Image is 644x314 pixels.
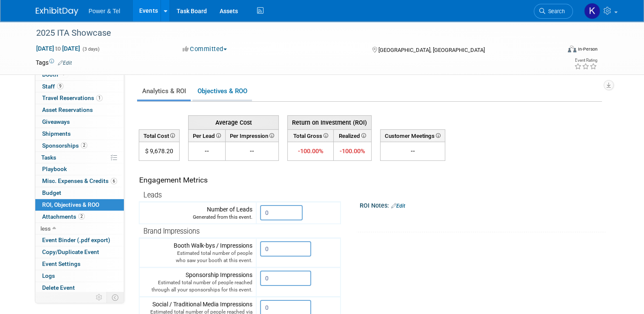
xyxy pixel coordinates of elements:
[515,44,598,57] div: Event Format
[143,191,162,199] span: Leads
[35,104,124,116] a: Asset Reservations
[42,142,87,149] span: Sponsorships
[288,129,334,142] th: Total Gross
[42,189,61,196] span: Budget
[54,45,62,52] span: to
[35,270,124,282] a: Logs
[42,248,99,255] span: Copy/Duplicate Event
[42,213,85,220] span: Attachments
[584,3,600,19] img: Kelley Hood
[137,83,191,100] a: Analytics & ROI
[42,118,70,125] span: Giveaways
[288,115,372,129] th: Return on Investment (ROI)
[42,130,71,137] span: Shipments
[391,203,405,209] a: Edit
[143,205,252,221] div: Number of Leads
[139,129,180,142] th: Total Cost
[574,58,597,63] div: Event Rating
[35,163,124,175] a: Playbook
[226,129,279,142] th: Per Impression
[36,45,80,52] span: [DATE] [DATE]
[42,177,117,184] span: Misc. Expenses & Credits
[189,115,279,129] th: Average Cost
[143,271,252,294] div: Sponsorship Impressions
[42,71,68,78] span: Booth
[35,223,124,234] a: less
[378,47,485,53] span: [GEOGRAPHIC_DATA], [GEOGRAPHIC_DATA]
[250,148,254,154] span: --
[139,142,180,161] td: $ 9,678.20
[35,92,124,104] a: Travel Reservations1
[143,227,200,235] span: Brand Impressions
[42,284,75,291] span: Delete Event
[42,272,55,279] span: Logs
[35,140,124,151] a: Sponsorships2
[78,213,85,220] span: 2
[42,260,80,267] span: Event Settings
[381,129,445,142] th: Customer Meetings
[92,292,107,303] td: Personalize Event Tab Strip
[180,45,230,54] button: Committed
[35,116,124,128] a: Giveaways
[35,258,124,270] a: Event Settings
[82,46,100,52] span: (3 days)
[360,199,606,210] div: ROI Notes:
[42,94,103,101] span: Travel Reservations
[96,95,103,101] span: 1
[205,148,209,154] span: --
[192,83,252,100] a: Objectives & ROO
[384,147,441,155] div: --
[42,166,67,172] span: Playbook
[35,282,124,294] a: Delete Event
[42,201,99,208] span: ROI, Objectives & ROO
[35,199,124,211] a: ROI, Objectives & ROO
[33,26,550,41] div: 2025 ITA Showcase
[35,175,124,187] a: Misc. Expenses & Credits6
[107,292,124,303] td: Toggle Event Tabs
[36,58,72,67] td: Tags
[42,83,63,90] span: Staff
[143,214,252,221] div: Generated from this event.
[81,142,87,148] span: 2
[35,187,124,199] a: Budget
[35,128,124,140] a: Shipments
[35,234,124,246] a: Event Binder (.pdf export)
[111,178,117,184] span: 6
[578,46,598,52] div: In-Person
[534,4,573,19] a: Search
[545,8,565,14] span: Search
[41,154,56,161] span: Tasks
[143,250,252,264] div: Estimated total number of people who saw your booth at this event.
[40,225,51,232] span: less
[42,106,93,113] span: Asset Reservations
[189,129,226,142] th: Per Lead
[36,7,78,16] img: ExhibitDay
[568,46,576,52] img: Format-Inperson.png
[139,175,337,186] div: Engagement Metrics
[333,129,371,142] th: Realized
[35,211,124,223] a: Attachments2
[58,60,72,66] a: Edit
[35,152,124,163] a: Tasks
[298,147,323,155] span: -100.00%
[42,237,110,243] span: Event Binder (.pdf export)
[35,246,124,258] a: Copy/Duplicate Event
[340,147,365,155] span: -100.00%
[143,241,252,264] div: Booth Walk-bys / Impressions
[143,279,252,294] div: Estimated total number of people reached through all your sponsorships for this event.
[35,81,124,92] a: Staff9
[89,8,120,14] span: Power & Tel
[57,83,63,89] span: 9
